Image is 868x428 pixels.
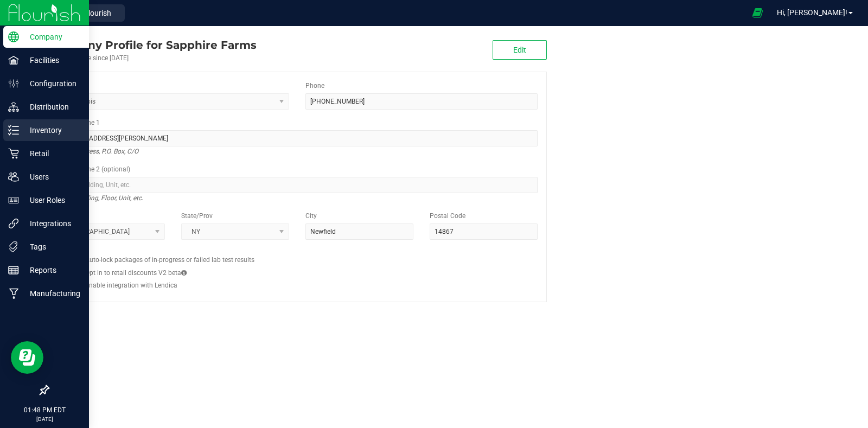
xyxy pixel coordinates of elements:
p: Facilities [19,54,84,67]
input: Postal Code [430,223,538,240]
span: Hi, [PERSON_NAME]! [777,8,847,17]
label: State/Prov [181,211,213,221]
inline-svg: User Roles [8,195,19,206]
p: Users [19,170,84,183]
inline-svg: Distribution [8,101,19,112]
span: Edit [513,46,526,54]
p: Integrations [19,217,84,230]
label: Phone [305,81,324,91]
inline-svg: Manufacturing [8,288,19,299]
inline-svg: Retail [8,148,19,159]
button: Edit [493,40,547,60]
div: Account active since [DATE] [48,53,257,63]
input: Suite, Building, Unit, etc. [57,177,538,193]
i: Suite, Building, Floor, Unit, etc. [57,191,143,205]
label: Opt in to retail discounts V2 beta [85,268,187,278]
span: Open Ecommerce Menu [745,2,770,23]
p: Company [19,30,84,43]
p: Manufacturing [19,287,84,300]
div: Sapphire Farms [48,37,257,53]
iframe: Resource center [11,341,43,374]
p: Tags [19,240,84,253]
inline-svg: Reports [8,265,19,276]
h2: Configs [57,248,538,255]
label: Auto-lock packages of in-progress or failed lab test results [85,255,254,265]
p: Inventory [19,124,84,137]
p: [DATE] [5,415,84,423]
p: 01:48 PM EDT [5,405,84,415]
p: Reports [19,264,84,277]
label: Address Line 2 (optional) [57,164,130,174]
input: Address [57,130,538,146]
p: Retail [19,147,84,160]
inline-svg: Company [8,31,19,42]
inline-svg: Users [8,171,19,182]
inline-svg: Facilities [8,55,19,66]
inline-svg: Integrations [8,218,19,229]
input: City [305,223,413,240]
p: Distribution [19,100,84,113]
inline-svg: Inventory [8,125,19,136]
label: Postal Code [430,211,465,221]
p: User Roles [19,194,84,207]
inline-svg: Configuration [8,78,19,89]
input: (123) 456-7890 [305,93,538,110]
p: Configuration [19,77,84,90]
i: Street address, P.O. Box, C/O [57,145,138,158]
label: Enable integration with Lendica [85,280,177,290]
inline-svg: Tags [8,241,19,252]
label: City [305,211,317,221]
